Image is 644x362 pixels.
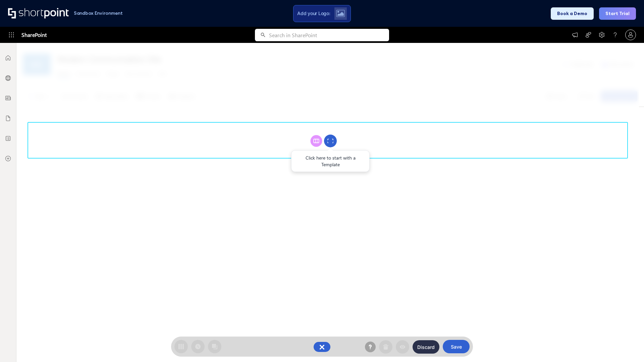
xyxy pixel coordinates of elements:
[551,7,594,20] button: Book a Demo
[599,7,636,20] button: Start Trial
[21,27,47,43] span: SharePoint
[297,10,330,16] span: Add your Logo:
[610,330,644,362] iframe: Chat Widget
[336,10,345,17] img: Upload logo
[74,11,123,15] h1: Sandbox Environment
[443,340,470,353] button: Save
[413,340,439,354] button: Discard
[269,29,389,41] input: Search in SharePoint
